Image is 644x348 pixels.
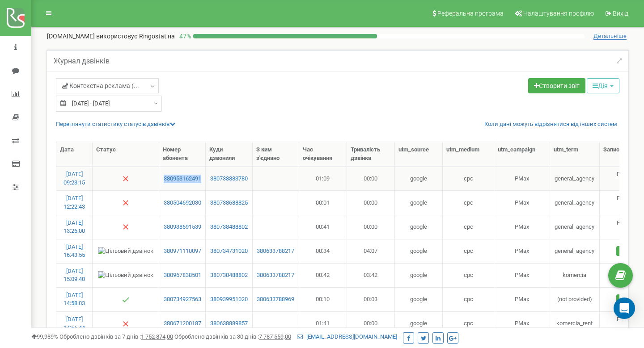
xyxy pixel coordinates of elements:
[47,32,175,41] p: [DOMAIN_NAME]
[122,175,129,182] img: Немає відповіді
[64,243,85,259] a: [DATE] 16:43:55
[395,142,443,166] th: utm_sourcе
[64,195,85,210] a: [DATE] 12:22:43
[299,215,347,239] td: 00:41
[163,295,202,304] a: 380734927563
[528,78,585,93] a: Створити звіт
[122,320,129,327] img: Немає відповіді
[122,199,129,206] img: Немає відповіді
[494,311,550,335] td: PMax
[613,10,628,17] span: Вихід
[93,142,159,166] th: Статус
[299,311,347,335] td: 01:41
[253,142,299,166] th: З ким з'єднано
[64,268,85,283] a: [DATE] 15:09:40
[347,287,395,311] td: 00:03
[593,33,627,40] span: Детальніше
[209,295,248,304] a: 380939951020
[163,223,202,231] a: 380938691539
[443,239,494,263] td: cpc
[56,142,93,166] th: Дата
[443,215,494,239] td: cpc
[347,239,395,263] td: 04:07
[175,32,193,41] p: 47 %
[56,78,159,93] a: Контекстна реклама (...
[299,166,347,190] td: 01:09
[437,10,504,17] span: Реферальна програма
[395,215,443,239] td: google
[297,333,397,340] a: [EMAIL_ADDRESS][DOMAIN_NAME]
[550,239,600,263] td: general_agency
[347,311,395,335] td: 00:00
[64,292,85,307] a: [DATE] 14:58:03
[494,239,550,263] td: PMax
[31,333,58,340] span: 99,989%
[163,271,202,280] a: 380967838501
[64,316,85,331] a: [DATE] 14:56:44
[56,121,175,127] a: Переглянути статистику статусів дзвінків
[550,142,600,166] th: utm_tеrm
[395,263,443,287] td: google
[256,295,295,304] a: 380633788969
[494,287,550,311] td: PMax
[54,57,110,65] h5: Журнал дзвінків
[299,142,347,166] th: Час очікування
[209,175,248,183] a: 380738883780
[494,190,550,214] td: PMax
[484,120,617,129] a: Коли дані можуть відрізнятися вiд інших систем
[122,296,129,303] img: Успішний
[159,142,206,166] th: Номер абонента
[550,190,600,214] td: general_agency
[395,166,443,190] td: google
[550,311,600,335] td: komercia_rent
[64,219,85,235] a: [DATE] 13:26:00
[163,247,202,256] a: 380971110097
[443,263,494,287] td: cpc
[550,215,600,239] td: general_agency
[395,311,443,335] td: google
[395,287,443,311] td: google
[550,287,600,311] td: (not provided)
[443,311,494,335] td: cpc
[174,333,291,340] span: Оброблено дзвінків за 30 днів :
[523,10,594,17] span: Налаштування профілю
[64,171,85,186] a: [DATE] 09:23:15
[98,247,153,256] img: Цільовий дзвінок
[395,239,443,263] td: google
[587,78,619,93] button: Дія
[614,298,635,319] div: Open Intercom Messenger
[122,223,129,231] img: Немає відповіді
[347,190,395,214] td: 00:00
[163,199,202,207] a: 380504692030
[443,190,494,214] td: cpc
[256,271,295,280] a: 380633788217
[550,166,600,190] td: general_agency
[209,223,248,231] a: 380738488802
[443,287,494,311] td: cpc
[347,215,395,239] td: 00:00
[259,333,291,340] u: 7 787 559,00
[62,81,139,90] span: Контекстна реклама (...
[347,166,395,190] td: 00:00
[395,190,443,214] td: google
[299,239,347,263] td: 00:34
[299,190,347,214] td: 00:01
[494,142,550,166] th: utm_cаmpaign
[209,247,248,256] a: 380734731020
[209,271,248,280] a: 380738488802
[299,287,347,311] td: 00:10
[209,199,248,207] a: 380738688825
[206,142,252,166] th: Куди дзвонили
[494,215,550,239] td: PMax
[96,33,175,40] span: використовує Ringostat на
[98,271,153,280] img: Цільовий дзвінок
[494,263,550,287] td: PMax
[443,142,494,166] th: utm_mеdium
[299,263,347,287] td: 00:42
[163,319,202,328] a: 380671200187
[494,166,550,190] td: PMax
[443,166,494,190] td: cpc
[347,142,395,166] th: Тривалість дзвінка
[256,247,295,256] a: 380633788217
[163,175,202,183] a: 380953162491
